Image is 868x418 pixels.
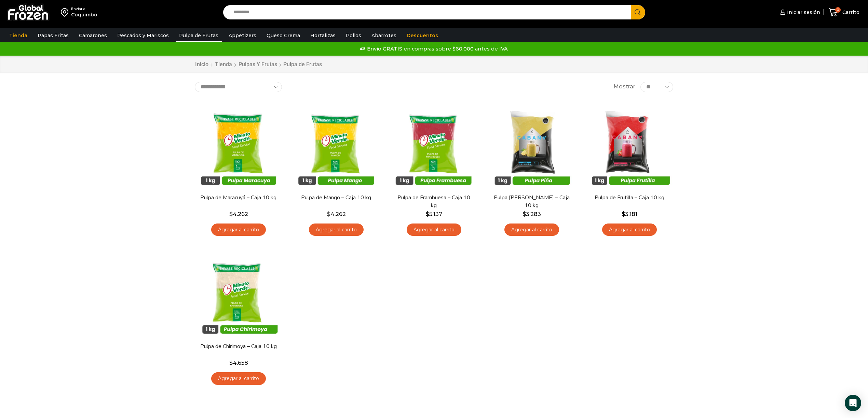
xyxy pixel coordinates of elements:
[76,29,110,42] a: Camarones
[327,211,330,217] span: $
[403,29,442,42] a: Descuentos
[229,211,248,217] bdi: 4.262
[297,194,376,202] a: Pulpa de Mango – Caja 10 kg
[114,29,172,42] a: Pescados y Mariscos
[622,211,625,217] span: $
[263,29,303,42] a: Queso Crema
[307,29,339,42] a: Hortalizas
[195,61,322,69] nav: Breadcrumb
[845,395,861,411] div: Open Intercom Messenger
[327,211,346,217] bdi: 4.262
[309,224,364,236] a: Agregar al carrito: “Pulpa de Mango - Caja 10 kg”
[211,224,266,236] a: Agregar al carrito: “Pulpa de Maracuyá - Caja 10 kg”
[426,211,442,217] bdi: 5.137
[622,211,637,217] bdi: 3.181
[283,61,322,68] h1: Pulpa de Frutas
[6,29,31,42] a: Tienda
[61,6,71,18] img: address-field-icon.svg
[195,82,282,92] select: Pedido de la tienda
[342,29,365,42] a: Pollos
[215,61,232,69] a: Tienda
[602,224,657,236] a: Agregar al carrito: “Pulpa de Frutilla - Caja 10 kg”
[229,360,248,366] bdi: 4.658
[613,83,635,91] span: Mostrar
[368,29,400,42] a: Abarrotes
[492,194,571,210] a: Pulpa [PERSON_NAME] – Caja 10 kg
[785,9,820,16] span: Iniciar sesión
[199,343,278,350] a: Pulpa de Chirimoya – Caja 10 kg
[631,5,645,19] button: Search button
[211,372,266,385] a: Agregar al carrito: “Pulpa de Chirimoya - Caja 10 kg”
[71,11,97,18] div: Coquimbo
[835,7,841,13] span: 0
[778,5,820,19] a: Iniciar sesión
[827,4,861,20] a: 0 Carrito
[34,29,72,42] a: Papas Fritas
[590,194,669,202] a: Pulpa de Frutilla – Caja 10 kg
[176,29,222,42] a: Pulpa de Frutas
[238,61,277,69] a: Pulpas y Frutas
[523,211,526,217] span: $
[523,211,541,217] bdi: 3.283
[195,61,209,69] a: Inicio
[841,9,859,16] span: Carrito
[71,6,97,11] div: Enviar a
[225,29,260,42] a: Appetizers
[229,211,233,217] span: $
[395,194,473,210] a: Pulpa de Frambuesa – Caja 10 kg
[199,194,278,202] a: Pulpa de Maracuyá – Caja 10 kg
[407,224,461,236] a: Agregar al carrito: “Pulpa de Frambuesa - Caja 10 kg”
[504,224,559,236] a: Agregar al carrito: “Pulpa de Piña - Caja 10 kg”
[426,211,429,217] span: $
[229,360,233,366] span: $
